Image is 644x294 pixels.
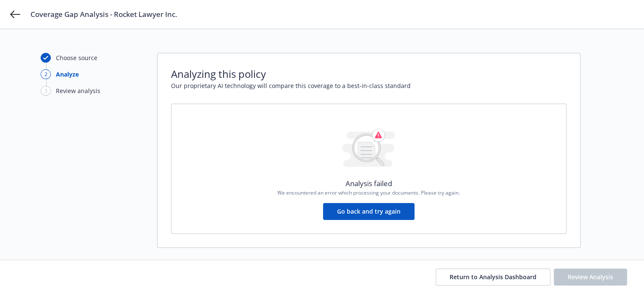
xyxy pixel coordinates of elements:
[323,203,415,220] button: Go back and try again
[56,53,97,62] div: Choose source
[450,273,536,281] span: Return to Analysis Dashboard
[345,178,392,189] span: Analysis failed
[171,81,567,90] span: Our proprietary AI technology will compare this coverage to a best-in-class standard
[568,273,613,281] span: Review Analysis
[41,86,51,96] div: 3
[436,269,550,286] button: Return to Analysis Dashboard
[56,70,79,79] div: Analyze
[171,67,567,81] span: Analyzing this policy
[554,269,627,286] button: Review Analysis
[277,189,460,196] span: We encountered an error which processing your documents. Please try again.
[56,86,100,95] div: Review analysis
[41,69,51,79] div: 2
[30,9,177,19] span: Coverage Gap Analysis - Rocket Lawyer Inc.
